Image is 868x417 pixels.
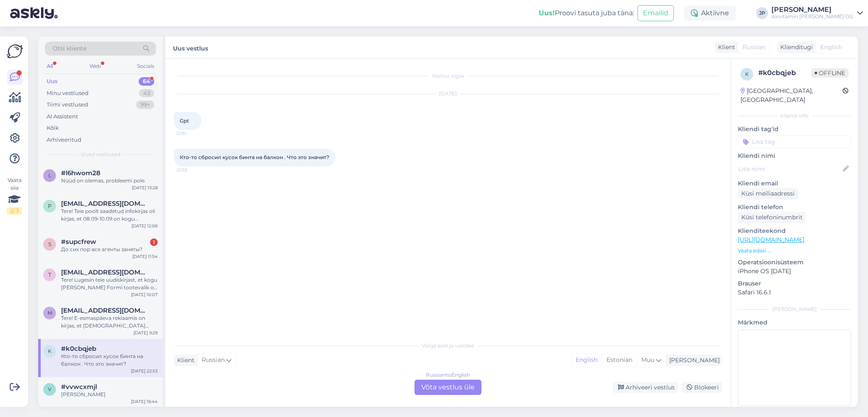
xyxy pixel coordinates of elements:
[738,227,851,235] p: Klienditeekond
[771,13,854,20] div: Airvitamin [PERSON_NAME] OÜ
[47,136,81,144] div: Arhiveeritud
[738,288,851,297] p: Safari 16.6.1
[539,8,634,18] div: Proovi tasuta juba täna:
[743,43,765,52] span: Russian
[61,276,158,291] div: Tere! Lugesin teie uudiskirjast, et kogu [PERSON_NAME] Formi tootevalik on 20% soodsamalt alates ...
[539,9,555,17] b: Uus!
[134,330,158,336] div: [DATE] 9:29
[136,101,154,109] div: 99+
[715,43,735,52] div: Klient
[88,61,103,72] div: Web
[61,383,97,391] span: #vvwcxmjl
[7,207,22,215] div: 2 / 3
[738,258,851,267] p: Operatsioonisüsteem
[45,61,55,72] div: All
[738,112,851,120] div: Kliendi info
[176,130,208,137] span: 22:51
[426,371,470,379] div: Russian to English
[61,353,158,368] div: Кто-то сбросил кусок бинта на балкон . Что это значит?
[811,68,849,78] span: Offline
[738,212,806,223] div: Küsi telefoninumbrit
[47,112,78,121] div: AI Assistent
[174,356,195,365] div: Klient
[174,342,722,350] div: Valige keel ja vastake
[150,238,158,246] div: 1
[602,354,637,367] div: Estonian
[173,42,208,53] label: Uus vestlus
[139,89,154,98] div: 43
[571,354,602,367] div: English
[176,167,208,173] span: 22:53
[47,124,59,132] div: Kõik
[745,71,749,77] span: k
[613,382,678,393] div: Arhiveeri vestlus
[641,356,654,364] span: Muu
[48,241,51,247] span: s
[53,44,86,53] span: Otsi kliente
[180,118,189,124] span: Gpt
[637,5,674,21] button: Emailid
[47,89,89,98] div: Minu vestlused
[48,271,51,278] span: t
[777,43,813,52] div: Klienditugi
[7,176,22,215] div: Vaata siia
[738,151,851,160] p: Kliendi nimi
[771,6,863,20] a: [PERSON_NAME]Airvitamin [PERSON_NAME] OÜ
[61,391,158,398] div: [PERSON_NAME]
[135,61,156,72] div: Socials
[61,169,100,177] span: #l6hwom28
[61,177,158,185] div: Nüüd on olemas, probleemi pole.
[415,380,481,395] div: Võta vestlus üle
[738,267,851,276] p: iPhone OS [DATE]
[174,90,722,98] div: [DATE]
[61,200,149,207] span: piret.kattai@gmail.com
[820,43,842,52] span: English
[738,203,851,212] p: Kliendi telefon
[47,310,52,316] span: m
[48,348,52,354] span: k
[132,253,158,260] div: [DATE] 11:54
[174,72,722,80] div: Vestlus algas
[61,246,158,253] div: До сих пор все агенты заняты?
[738,305,851,313] div: [PERSON_NAME]
[738,164,841,174] input: Lisa nimi
[740,87,843,104] div: [GEOGRAPHIC_DATA], [GEOGRAPHIC_DATA]
[758,68,811,78] div: # k0cbqjeb
[131,368,158,374] div: [DATE] 22:53
[47,77,58,86] div: Uus
[738,179,851,188] p: Kliendi email
[666,356,720,365] div: [PERSON_NAME]
[48,172,51,179] span: l
[61,314,158,330] div: Tere! E-esmaspäeva reklaamis on kirjas, et [DEMOGRAPHIC_DATA] rakendub ka filtritele. Samas, [PER...
[738,188,798,199] div: Küsi meiliaadressi
[61,207,158,223] div: Tere! Teie poolt saadetud infokirjas oli kirjas, et 08.09-10.09 on kogu [PERSON_NAME] Formi toote...
[131,291,158,298] div: [DATE] 10:07
[738,135,851,148] input: Lisa tag
[81,151,120,158] span: Uued vestlused
[47,101,88,109] div: Tiimi vestlused
[139,77,154,86] div: 64
[131,398,158,405] div: [DATE] 16:44
[61,269,149,276] span: triin.nuut@gmail.com
[682,382,722,393] div: Blokeeri
[61,307,149,314] span: merilin686@hotmail.com
[132,185,158,191] div: [DATE] 13:28
[48,386,51,392] span: v
[61,238,96,246] span: #supcfrew
[180,154,329,160] span: Кто-то сбросил кусок бинта на балкон . Что это значит?
[202,355,225,365] span: Russian
[738,236,804,243] a: [URL][DOMAIN_NAME]
[738,279,851,288] p: Brauser
[738,318,851,327] p: Märkmed
[738,125,851,134] p: Kliendi tag'id
[61,345,96,353] span: #k0cbqjeb
[48,203,52,209] span: p
[756,7,768,19] div: JP
[131,223,158,229] div: [DATE] 12:06
[684,6,736,21] div: Aktiivne
[771,6,854,13] div: [PERSON_NAME]
[738,247,851,255] p: Vaata edasi ...
[7,43,23,59] img: Askly Logo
